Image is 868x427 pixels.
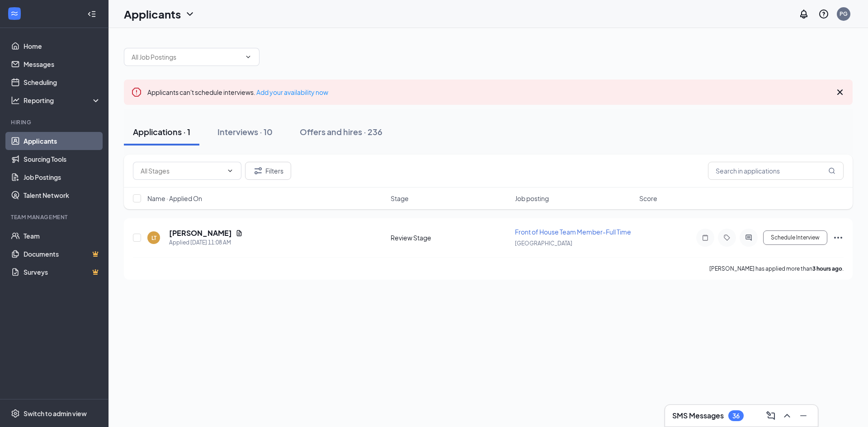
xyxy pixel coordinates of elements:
[24,73,101,91] a: Scheduling
[515,228,631,236] span: Front of House Team Member-Full Time
[700,234,711,241] svg: Note
[24,186,101,204] a: Talent Network
[24,150,101,168] a: Sourcing Tools
[798,410,809,421] svg: Minimize
[833,232,844,243] svg: Ellipses
[300,126,382,137] div: Offers and hires · 236
[515,240,572,247] span: [GEOGRAPHIC_DATA]
[132,52,241,62] input: All Job Postings
[796,408,811,423] button: Minimize
[391,233,509,242] div: Review Stage
[722,234,732,241] svg: Tag
[245,162,291,180] button: Filter Filters
[24,263,101,281] a: SurveysCrown
[24,245,101,263] a: DocumentsCrown
[835,87,845,98] svg: Cross
[812,265,842,272] b: 3 hours ago
[147,194,202,203] span: Name · Applied On
[236,230,243,237] svg: Document
[245,53,252,61] svg: ChevronDown
[24,96,101,105] div: Reporting
[11,213,99,221] div: Team Management
[743,234,754,241] svg: ActiveChat
[24,132,101,150] a: Applicants
[11,409,20,418] svg: Settings
[708,162,844,180] input: Search in applications
[24,168,101,186] a: Job Postings
[818,9,829,19] svg: QuestionInfo
[765,410,776,421] svg: ComposeMessage
[169,228,232,238] h5: [PERSON_NAME]
[151,234,156,242] div: LT
[226,167,234,174] svg: ChevronDown
[256,88,328,96] a: Add your availability now
[709,265,844,272] p: [PERSON_NAME] has applied more than .
[782,410,793,421] svg: ChevronUp
[763,230,827,245] button: Schedule Interview
[639,194,657,203] span: Score
[131,87,142,98] svg: Error
[87,9,96,19] svg: Collapse
[10,9,19,18] svg: WorkstreamLogo
[798,9,809,19] svg: Notifications
[11,118,99,126] div: Hiring
[24,227,101,245] a: Team
[124,6,181,22] h1: Applicants
[133,126,190,137] div: Applications · 1
[24,55,101,73] a: Messages
[515,194,549,203] span: Job posting
[217,126,273,137] div: Interviews · 10
[840,10,848,18] div: PG
[828,167,835,174] svg: MagnifyingGlass
[147,88,328,96] span: Applicants can't schedule interviews.
[764,408,778,423] button: ComposeMessage
[24,37,101,55] a: Home
[672,411,724,421] h3: SMS Messages
[732,412,740,420] div: 36
[391,194,409,203] span: Stage
[11,96,20,105] svg: Analysis
[24,409,87,418] div: Switch to admin view
[141,166,223,176] input: All Stages
[169,238,243,247] div: Applied [DATE] 11:08 AM
[253,165,264,176] svg: Filter
[184,9,195,19] svg: ChevronDown
[780,408,794,423] button: ChevronUp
